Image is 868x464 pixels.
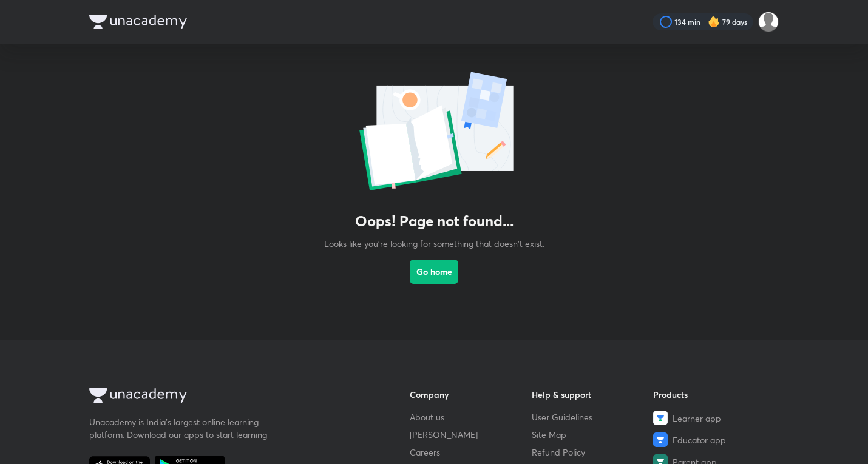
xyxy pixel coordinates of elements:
[410,250,458,315] a: Go home
[532,411,654,423] a: User Guidelines
[673,434,726,446] span: Educator app
[410,260,458,284] button: Go home
[708,16,720,28] img: streak
[532,388,654,401] h6: Help & support
[410,411,532,423] a: About us
[532,428,654,441] a: Site Map
[532,446,654,459] a: Refund Policy
[410,446,532,459] a: Careers
[89,15,187,29] img: Company Logo
[653,411,775,425] a: Learner app
[653,432,668,447] img: Educator app
[324,237,544,250] p: Looks like you're looking for something that doesn't exist.
[89,388,187,403] img: Company Logo
[653,432,775,447] a: Educator app
[673,412,721,425] span: Learner app
[410,428,532,441] a: [PERSON_NAME]
[89,388,371,406] a: Company Logo
[653,388,775,401] h6: Products
[313,68,555,198] img: error
[410,388,532,401] h6: Company
[355,212,514,230] h3: Oops! Page not found...
[758,12,779,32] img: Kushagra Singh
[410,446,440,459] span: Careers
[89,415,271,441] p: Unacademy is India’s largest online learning platform. Download our apps to start learning
[653,411,668,425] img: Learner app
